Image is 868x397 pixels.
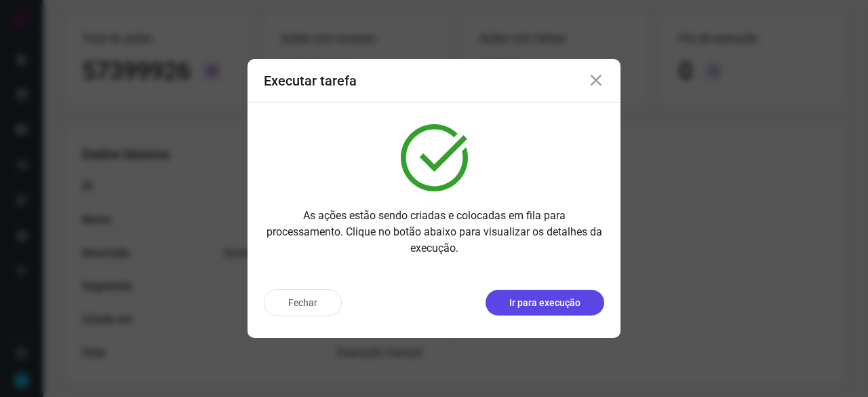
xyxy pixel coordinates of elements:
[401,124,468,191] img: verified.svg
[264,289,342,316] button: Fechar
[486,290,604,316] button: Ir para execução
[264,73,357,89] h3: Executar tarefa
[509,296,580,310] p: Ir para execução
[264,208,604,257] p: As ações estão sendo criadas e colocadas em fila para processamento. Clique no botão abaixo para ...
